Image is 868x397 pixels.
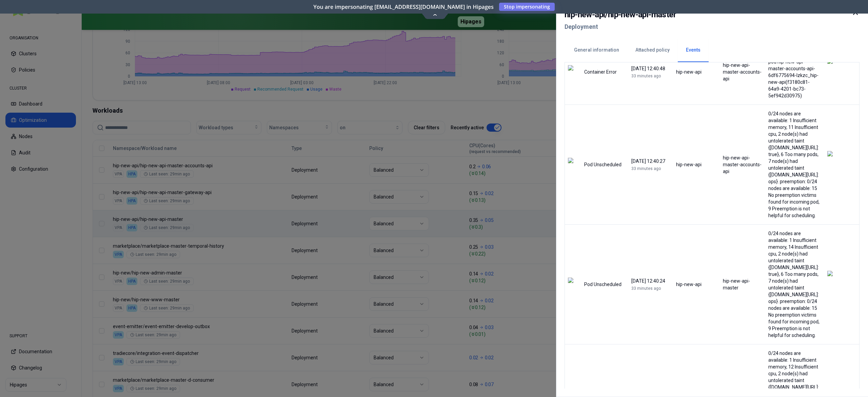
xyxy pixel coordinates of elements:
[584,281,625,288] div: Pod Unscheduled
[631,286,661,291] span: 33 minutes ago
[566,38,627,62] button: General information
[768,45,821,99] div: Back-off restarting failed container nginx in pod hip-new-api-master-accounts-api-6df6775694-lzkz...
[631,74,661,78] span: 33 minutes ago
[676,161,717,168] div: hip-new-api
[827,151,837,178] img: kubernetes
[568,65,576,79] img: error
[631,158,670,165] div: [DATE] 12:40:27
[631,278,670,284] div: [DATE] 12:40:24
[678,38,709,62] button: Events
[627,38,678,62] button: Attached policy
[768,230,821,339] div: 0/24 nodes are available: 1 Insufficient memory, 14 Insufficient cpu, 2 node(s) had untolerated t...
[584,161,625,168] div: Pod Unscheduled
[568,278,576,291] img: error
[584,69,625,75] div: Container Error
[768,110,821,219] div: 0/24 nodes are available: 1 Insufficient memory, 11 Insufficient cpu, 2 node(s) had untolerated t...
[827,271,837,298] img: kubernetes
[565,21,676,33] h2: Deployment
[676,281,717,288] div: hip-new-api
[631,166,661,171] span: 33 minutes ago
[723,154,762,175] div: hip-new-api-master-accounts-api
[723,278,762,291] div: hip-new-api-master
[631,65,670,72] div: [DATE] 12:40:48
[827,58,837,86] img: kubernetes
[568,158,576,171] img: error
[676,69,717,75] div: hip-new-api
[565,8,676,21] h2: hip-new-api / hip-new-api-master
[723,62,762,82] div: hip-new-api-master-accounts-api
